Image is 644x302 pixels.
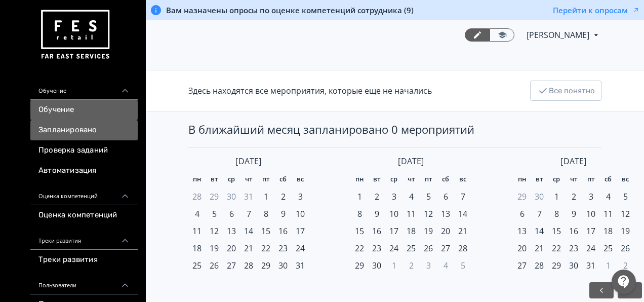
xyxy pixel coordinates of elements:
span: 9 [572,208,576,220]
span: 20 [441,225,450,237]
div: [DATE] [513,156,634,167]
span: вт [373,174,381,184]
span: вт [211,174,218,184]
span: 29 [517,191,527,203]
span: 8 [357,208,362,220]
span: сб [442,174,449,184]
span: 7 [537,208,542,220]
span: 13 [227,225,236,237]
span: чт [245,174,253,184]
span: 17 [389,225,398,237]
span: 30 [227,191,236,203]
span: 28 [192,191,202,203]
div: Пользователи [30,270,138,294]
a: Проверка заданий [30,140,138,161]
span: вт [536,174,543,184]
span: чт [408,174,415,184]
span: 11 [603,208,613,220]
span: 18 [407,225,416,237]
span: 1 [264,191,268,203]
span: 1 [554,191,559,203]
span: сб [605,174,612,184]
span: 31 [296,259,305,272]
span: 29 [261,259,270,272]
span: 28 [535,259,544,272]
span: 2 [409,259,414,272]
span: 21 [535,242,544,254]
span: 30 [278,259,288,272]
span: 19 [424,225,433,237]
span: Анжелика Колева [527,29,591,41]
span: 6 [520,208,525,220]
div: Треки развития [30,225,138,250]
span: 16 [372,225,381,237]
span: 29 [210,191,219,203]
span: 5 [623,191,628,203]
span: вс [459,174,466,184]
div: Обучение [30,75,138,100]
span: 2 [375,191,379,203]
span: 30 [535,191,544,203]
span: 17 [586,225,595,237]
span: 22 [552,242,561,254]
span: 25 [407,242,416,254]
span: 23 [278,242,288,254]
span: 15 [261,225,270,237]
span: 31 [586,259,595,272]
span: 5 [426,191,431,203]
span: 28 [458,242,467,254]
div: В ближайший месяц запланировано 0 мероприятий [188,122,601,137]
span: пт [425,174,432,184]
span: 30 [372,259,381,272]
span: 27 [227,259,236,272]
span: 11 [192,225,202,237]
span: 15 [355,225,364,237]
button: Все понятно [530,81,601,101]
a: Треки развития [30,250,138,270]
span: пн [355,174,364,184]
span: 14 [535,225,544,237]
span: 9 [281,208,286,220]
span: 2 [623,259,628,272]
span: 20 [227,242,236,254]
span: 18 [603,225,613,237]
span: 24 [389,242,398,254]
button: Перейти к опросам [553,5,640,15]
span: 27 [441,242,450,254]
span: 13 [517,225,527,237]
span: пн [193,174,201,184]
span: 28 [244,259,253,272]
span: 6 [229,208,234,220]
span: 20 [517,242,527,254]
span: 24 [586,242,595,254]
span: 26 [424,242,433,254]
span: 25 [603,242,613,254]
span: пн [518,174,526,184]
span: 1 [357,191,362,203]
a: Автоматизация [30,161,138,181]
span: 26 [210,259,219,272]
span: 2 [281,191,286,203]
span: 31 [244,191,253,203]
span: 22 [355,242,364,254]
span: 11 [407,208,416,220]
span: 30 [569,259,578,272]
span: 23 [569,242,578,254]
div: Здесь находятся все мероприятия, которые еще не начались [188,85,432,97]
span: 3 [298,191,303,203]
span: 18 [192,242,202,254]
span: 17 [296,225,305,237]
span: пт [262,174,270,184]
span: 23 [372,242,381,254]
span: 3 [589,191,593,203]
span: 16 [569,225,578,237]
span: 15 [552,225,561,237]
span: 22 [261,242,270,254]
span: 24 [296,242,305,254]
span: 29 [552,259,561,272]
span: 25 [192,259,202,272]
span: 7 [461,191,465,203]
span: 8 [554,208,559,220]
span: 1 [392,259,396,272]
span: 19 [621,225,630,237]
